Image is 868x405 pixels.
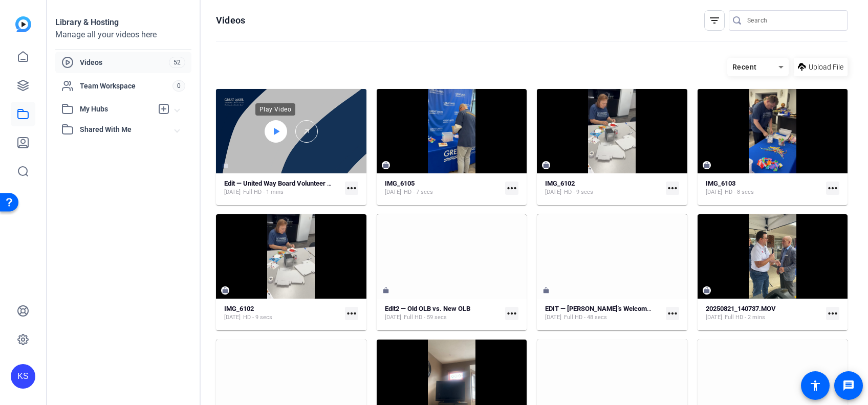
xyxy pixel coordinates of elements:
[842,379,855,392] mat-icon: message
[794,58,848,76] button: Upload File
[55,16,191,29] div: Library & Hosting
[385,313,401,322] span: [DATE]
[80,124,175,135] span: Shared With Me
[80,81,172,91] span: Team Workspace
[224,305,341,322] a: IMG_6102[DATE]HD - 9 secs
[545,179,575,187] strong: IMG_6102
[809,379,821,392] mat-icon: accessibility
[385,179,502,196] a: IMG_6105[DATE]HD - 7 secs
[505,307,518,320] mat-icon: more_horiz
[706,179,735,187] strong: IMG_6103
[706,305,822,322] a: 20250821_140737.MOV[DATE]Full HD - 2 mins
[169,57,185,68] span: 52
[15,16,31,32] img: blue-gradient.svg
[345,182,358,195] mat-icon: more_horiz
[725,313,765,322] span: Full HD - 2 mins
[55,29,191,41] div: Manage all your videos here
[826,307,839,320] mat-icon: more_horiz
[545,313,561,322] span: [DATE]
[224,179,341,196] a: Edit — United Way Board Volunteer Video[DATE]Full HD - 1 mins
[243,188,284,196] span: Full HD - 1 mins
[224,313,241,322] span: [DATE]
[404,313,447,322] span: Full HD - 59 secs
[545,179,662,196] a: IMG_6102[DATE]HD - 9 secs
[345,307,358,320] mat-icon: more_horiz
[564,313,607,322] span: Full HD - 48 secs
[224,305,254,312] strong: IMG_6102
[564,188,593,196] span: HD - 9 secs
[706,188,722,196] span: [DATE]
[706,313,722,322] span: [DATE]
[11,364,35,389] div: KS
[826,182,839,195] mat-icon: more_horiz
[243,313,272,322] span: HD - 9 secs
[725,188,754,196] span: HD - 8 secs
[666,182,679,195] mat-icon: more_horiz
[385,305,470,312] strong: Edit2 — Old OLB vs. New OLB
[545,305,702,312] strong: EDIT — [PERSON_NAME]'s Welcome to New Members
[747,14,839,27] input: Search
[224,188,241,196] span: [DATE]
[708,14,721,27] mat-icon: filter_list
[505,182,518,195] mat-icon: more_horiz
[216,14,245,27] h1: Videos
[706,179,822,196] a: IMG_6103[DATE]HD - 8 secs
[666,307,679,320] mat-icon: more_horiz
[172,80,185,92] span: 0
[55,119,191,140] mat-expansion-panel-header: Shared With Me
[385,179,415,187] strong: IMG_6105
[224,179,344,187] strong: Edit — United Way Board Volunteer Video
[545,305,662,322] a: EDIT — [PERSON_NAME]'s Welcome to New Members[DATE]Full HD - 48 secs
[385,305,502,322] a: Edit2 — Old OLB vs. New OLB[DATE]Full HD - 59 secs
[809,62,843,73] span: Upload File
[80,104,153,115] span: My Hubs
[385,188,401,196] span: [DATE]
[404,188,433,196] span: HD - 7 secs
[732,63,757,71] span: Recent
[545,188,561,196] span: [DATE]
[55,99,191,119] mat-expansion-panel-header: My Hubs
[706,305,776,312] strong: 20250821_140737.MOV
[255,103,295,116] div: Play Video
[80,57,169,67] span: Videos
